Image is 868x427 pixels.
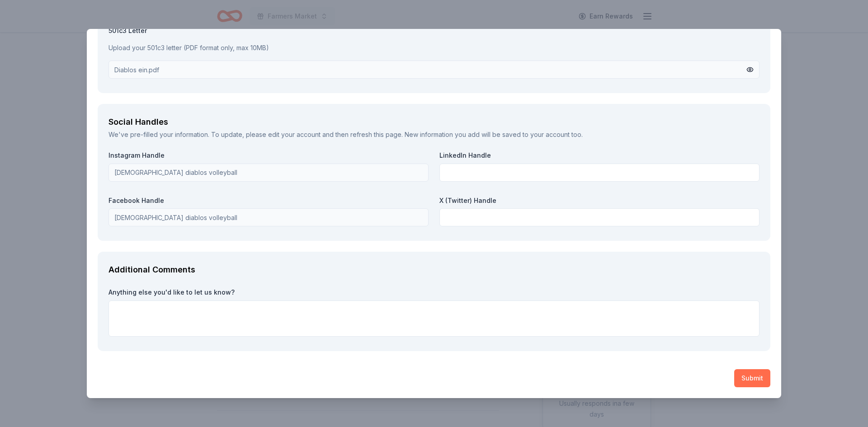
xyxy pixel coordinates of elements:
label: X (Twitter) Handle [439,196,759,205]
label: 501c3 Letter [108,26,759,35]
div: Additional Comments [108,263,759,277]
label: Instagram Handle [108,151,429,160]
button: Submit [734,369,770,387]
div: We've pre-filled your information. To update, please and then refresh this page. New information ... [108,129,759,140]
label: Anything else you'd like to let us know? [108,288,759,297]
p: Upload your 501c3 letter (PDF format only, max 10MB) [108,42,759,53]
div: Social Handles [108,115,759,129]
a: edit your account [268,131,321,138]
div: Diablos ein.pdf [114,65,159,75]
label: Facebook Handle [108,196,429,205]
label: LinkedIn Handle [439,151,759,160]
